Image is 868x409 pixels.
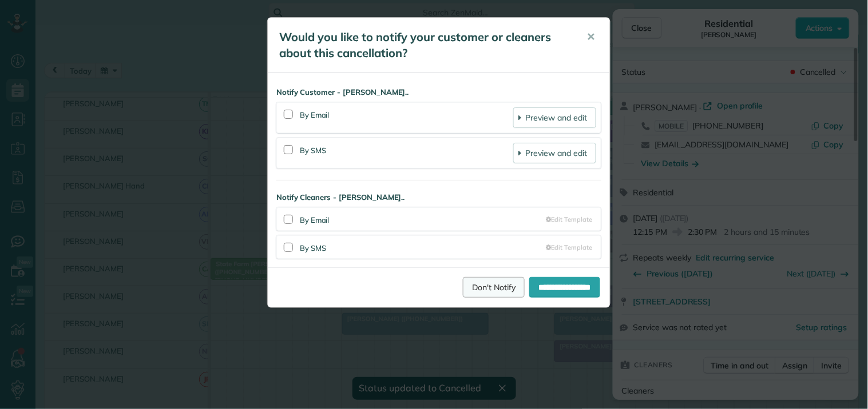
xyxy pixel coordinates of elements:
[300,107,513,128] div: By Email
[276,192,601,203] strong: Notify Cleaners - [PERSON_NAME]..
[300,143,513,163] div: By SMS
[276,87,601,98] strong: Notify Customer - [PERSON_NAME]..
[300,212,546,226] div: By Email
[463,277,525,298] a: Don't Notify
[546,215,592,224] a: Edit Template
[300,240,546,254] div: By SMS
[513,143,596,163] a: Preview and edit
[546,243,592,252] a: Edit Template
[587,30,596,43] span: ✕
[513,107,596,128] a: Preview and edit
[279,29,571,61] h5: Would you like to notify your customer or cleaners about this cancellation?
